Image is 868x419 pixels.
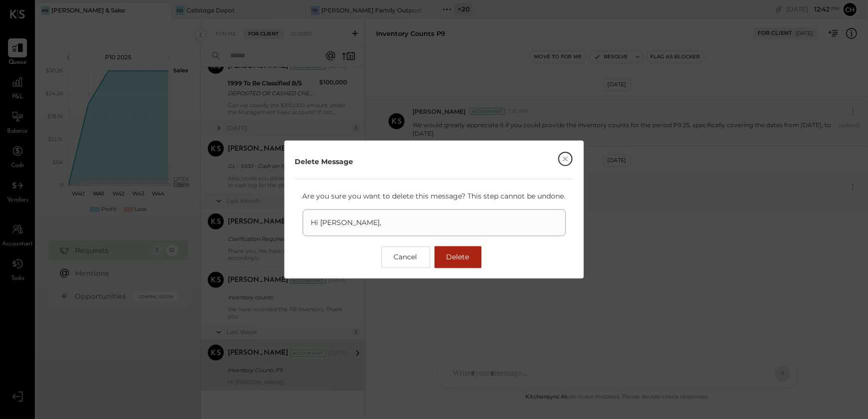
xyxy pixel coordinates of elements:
[394,253,418,262] span: Cancel
[381,246,431,268] button: Cancel
[446,253,469,262] span: Delete
[311,218,557,228] p: Hi [PERSON_NAME],
[434,246,481,268] button: Delete
[303,192,566,202] p: Are you sure you want to delete this message? This step cannot be undone.
[295,157,353,167] div: Delete Message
